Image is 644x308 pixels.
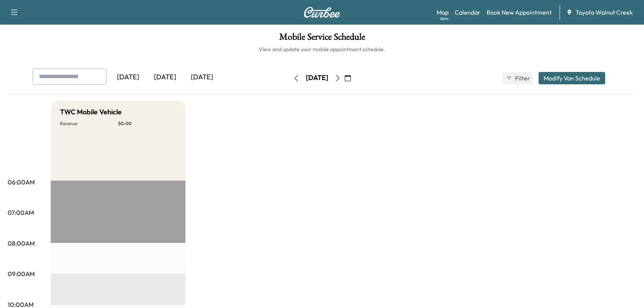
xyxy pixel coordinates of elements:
[110,69,147,86] div: [DATE]
[60,107,122,117] h5: TWC Mobile Vehicle
[8,32,636,45] h1: Mobile Service Schedule
[184,69,220,86] div: [DATE]
[437,8,449,17] a: MapBeta
[515,74,529,83] span: Filter
[487,8,552,17] a: Book New Appointment
[8,239,35,248] p: 08:00AM
[118,121,176,127] p: $ 0.00
[304,7,340,18] img: Curbee Logo
[539,72,605,84] button: Modify Van Schedule
[306,73,328,83] div: [DATE]
[502,72,532,84] button: Filter
[8,269,35,278] p: 09:00AM
[147,69,184,86] div: [DATE]
[8,177,35,187] p: 06:00AM
[576,8,633,17] span: Toyota Walnut Creek
[8,45,636,53] h6: View and update your mobile appointment schedule.
[440,16,449,22] div: Beta
[60,121,118,127] p: Revenue
[455,8,480,17] a: Calendar
[8,208,34,217] p: 07:00AM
